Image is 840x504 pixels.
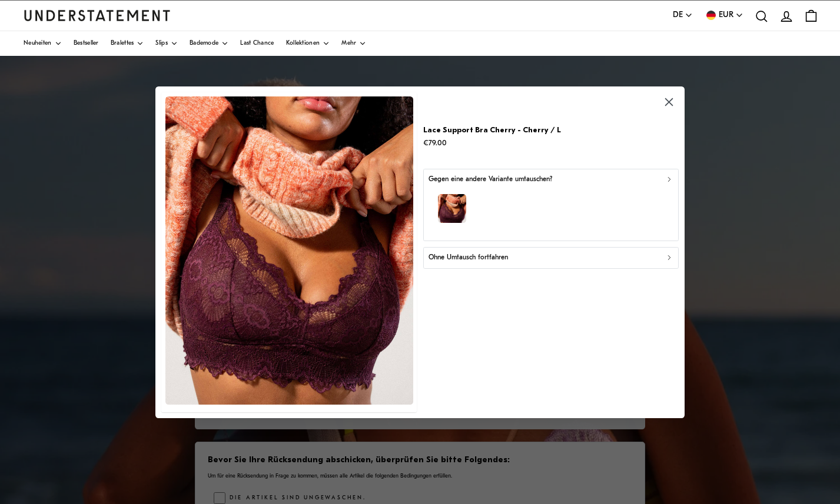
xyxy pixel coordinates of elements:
[111,31,144,56] a: Bralettes
[428,252,507,263] p: Ohne Umtausch fortfahren
[286,41,320,46] span: Kollektionen
[437,194,466,223] img: model-name=Baylie|model-size=XL
[673,9,683,22] span: DE
[341,41,356,46] span: Mehr
[74,31,99,56] a: Bestseller
[111,41,134,46] span: Bralettes
[705,9,743,22] button: EUR
[190,41,218,46] span: Bademode
[428,173,552,185] p: Gegen eine andere Variante umtauschen?
[341,31,366,56] a: Mehr
[155,31,178,56] a: Slips
[24,10,171,21] a: Understatement Homepage
[719,9,733,22] span: EUR
[423,247,679,268] button: Ohne Umtausch fortfahren
[240,41,274,46] span: Last Chance
[423,136,561,149] p: €79.00
[423,168,679,241] button: Gegen eine andere Variante umtauschen?model-name=Baylie|model-size=XL
[165,96,413,404] img: 472_0750f9f6-f51d-4653-8f1a-74b3e8c5511f.jpg
[190,31,228,56] a: Bademode
[673,9,693,22] button: DE
[24,41,52,46] span: Neuheiten
[423,124,561,136] p: Lace Support Bra Cherry - Cherry / L
[74,41,99,46] span: Bestseller
[240,31,274,56] a: Last Chance
[286,31,330,56] a: Kollektionen
[155,41,168,46] span: Slips
[24,31,62,56] a: Neuheiten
